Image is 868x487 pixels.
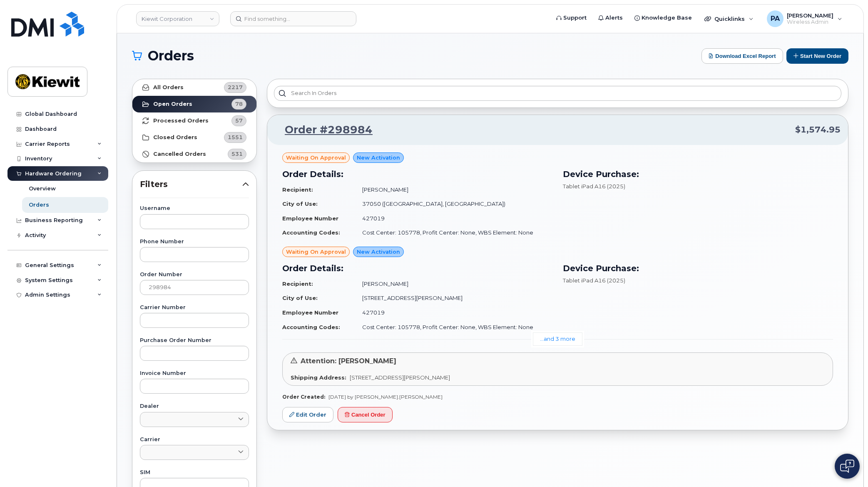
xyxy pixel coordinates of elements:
input: Search in orders [274,86,841,101]
a: Cancelled Orders531 [132,146,256,162]
img: Open chat [840,460,854,473]
a: Open Orders78 [132,96,256,112]
label: Username [140,206,249,211]
span: Tablet iPad A16 (2025) [563,277,625,284]
strong: All Orders [153,84,184,91]
strong: Open Orders [153,101,192,107]
span: Attention: [PERSON_NAME] [301,357,396,365]
span: Filters [140,178,242,190]
label: Order Number [140,272,249,277]
a: Closed Orders1551 [132,129,256,146]
a: All Orders2217 [132,79,256,96]
label: Dealer [140,404,249,409]
span: New Activation [357,248,400,256]
td: [STREET_ADDRESS][PERSON_NAME] [355,291,553,305]
strong: Accounting Codes: [282,229,340,236]
a: Edit Order [282,407,333,422]
td: [PERSON_NAME] [355,182,553,197]
strong: Employee Number [282,215,338,222]
label: Carrier [140,437,249,442]
label: Phone Number [140,239,249,245]
label: Purchase Order Number [140,338,249,343]
span: 531 [231,150,243,158]
span: Tablet iPad A16 (2025) [563,183,625,190]
label: Carrier Number [140,305,249,310]
span: $1,574.95 [795,124,841,136]
span: 1551 [228,133,243,141]
span: Orders [148,50,194,62]
label: Invoice Number [140,371,249,376]
strong: Employee Number [282,309,338,316]
button: Download Excel Report [701,48,783,64]
strong: Processed Orders [153,117,209,124]
td: 427019 [355,305,553,320]
span: Waiting On Approval [286,154,346,162]
td: Cost Center: 105778, Profit Center: None, WBS Element: None [355,320,553,335]
span: 2217 [228,83,243,91]
strong: City of Use: [282,200,318,207]
strong: City of Use: [282,295,318,301]
strong: Recipient: [282,186,313,193]
strong: Order Created: [282,394,325,400]
h3: Device Purchase: [563,262,833,275]
span: 78 [235,100,243,108]
td: 427019 [355,211,553,226]
h3: Order Details: [282,168,553,180]
a: Order #298984 [275,122,373,137]
td: 37050 ([GEOGRAPHIC_DATA], [GEOGRAPHIC_DATA]) [355,197,553,211]
span: [DATE] by [PERSON_NAME].[PERSON_NAME] [328,394,443,400]
span: New Activation [357,154,400,162]
label: SIM [140,470,249,475]
a: Processed Orders57 [132,112,256,129]
td: Cost Center: 105778, Profit Center: None, WBS Element: None [355,225,553,240]
strong: Recipient: [282,280,313,287]
button: Cancel Order [338,407,393,422]
strong: Shipping Address: [291,374,346,381]
strong: Cancelled Orders [153,151,206,157]
a: ...and 3 more [533,332,582,345]
td: [PERSON_NAME] [355,277,553,291]
span: Waiting On Approval [286,248,346,256]
h3: Order Details: [282,262,553,275]
span: [STREET_ADDRESS][PERSON_NAME] [350,374,450,381]
h3: Device Purchase: [563,168,833,180]
span: 57 [235,117,243,125]
strong: Accounting Codes: [282,324,340,330]
strong: Closed Orders [153,134,197,141]
button: Start New Order [786,48,848,64]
